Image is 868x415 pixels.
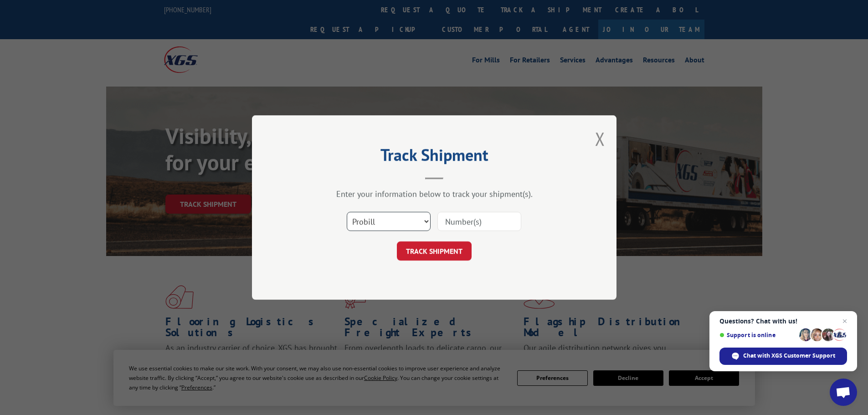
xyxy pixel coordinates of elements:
[397,241,472,261] button: TRACK SHIPMENT
[830,379,857,406] div: Open chat
[298,189,571,199] div: Enter your information below to track your shipment(s).
[437,212,521,231] input: Number(s)
[595,127,605,151] button: Close modal
[839,316,850,327] span: Close chat
[719,332,796,338] span: Support is online
[719,318,847,325] span: Questions? Chat with us!
[719,348,847,365] div: Chat with XGS Customer Support
[298,149,571,166] h2: Track Shipment
[743,352,835,360] span: Chat with XGS Customer Support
